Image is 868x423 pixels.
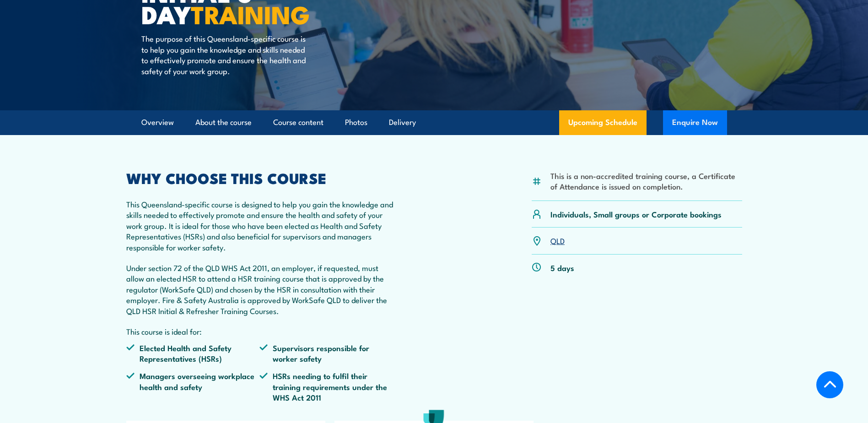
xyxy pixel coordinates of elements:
[126,326,394,336] p: This course is ideal for:
[126,342,260,364] li: Elected Health and Safety Representatives (HSRs)
[126,262,394,316] p: Under section 72 of the QLD WHS Act 2011, an employer, if requested, must allow an elected HSR to...
[195,110,252,135] a: About the course
[550,262,574,273] p: 5 days
[663,110,727,135] button: Enquire Now
[259,370,393,402] li: HSRs needing to fulfil their training requirements under the WHS Act 2011
[345,110,367,135] a: Photos
[550,235,565,246] a: QLD
[126,171,394,184] h2: WHY CHOOSE THIS COURSE
[550,170,742,192] li: This is a non-accredited training course, a Certificate of Attendance is issued on completion.
[141,110,174,135] a: Overview
[141,33,308,76] p: The purpose of this Queensland-specific course is to help you gain the knowledge and skills neede...
[126,370,260,402] li: Managers overseeing workplace health and safety
[559,110,647,135] a: Upcoming Schedule
[389,110,416,135] a: Delivery
[550,209,722,219] p: Individuals, Small groups or Corporate bookings
[259,342,393,364] li: Supervisors responsible for worker safety
[126,199,394,252] p: This Queensland-specific course is designed to help you gain the knowledge and skills needed to e...
[273,110,323,135] a: Course content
